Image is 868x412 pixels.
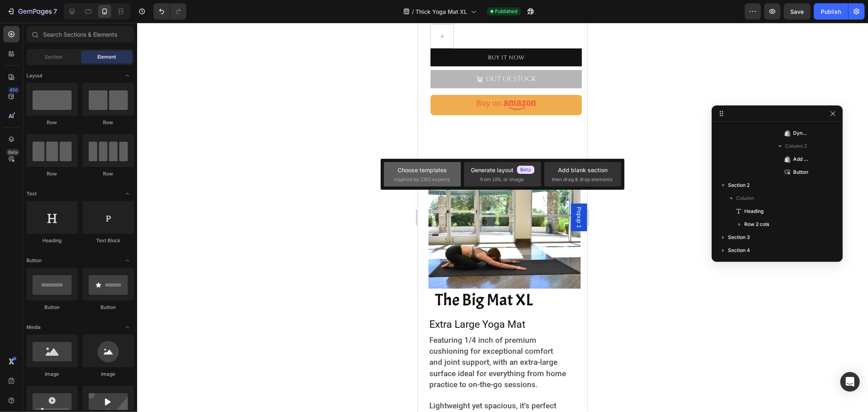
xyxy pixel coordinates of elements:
span: Section [45,53,63,61]
div: Row [83,119,134,126]
span: Save [791,8,804,15]
span: Element [97,53,116,61]
span: Button [26,257,42,264]
div: Add blank section [558,166,608,174]
div: Row [26,119,78,126]
div: Beta [6,149,20,156]
div: Open Intercom Messenger [840,372,860,392]
span: Row 2 cols [744,220,769,228]
div: Button [83,304,134,311]
span: Section 3 [728,233,750,241]
div: Image [26,370,78,378]
div: Button [26,304,78,311]
span: Toggle open [121,321,134,334]
span: Section 4 [728,246,750,254]
span: Lightweight yet spacious, it’s perfect for yogis of all levels. [11,378,138,399]
span: Column 2 [785,142,807,150]
span: Toggle open [121,254,134,267]
span: Column [736,194,754,202]
span: Thick Yoga Mat XL [416,7,468,16]
span: / [412,7,414,16]
span: Dynamic Checkout [793,129,809,137]
div: Image [83,370,134,378]
div: Heading [26,237,78,244]
div: Publish [821,7,841,16]
div: 450 [8,87,20,93]
span: from URL or image [480,176,524,183]
iframe: Design area [418,23,587,412]
span: Toggle open [121,187,134,200]
div: Text Block [83,237,134,244]
span: Text [26,190,37,197]
span: Published [495,8,518,15]
p: 7 [53,7,57,16]
span: then drag & drop elements [552,176,612,183]
div: Row [83,170,134,178]
button: Publish [814,3,848,20]
span: Button [793,168,808,176]
span: Heading [744,207,763,215]
span: Section 2 [728,181,750,189]
span: Toggle open [121,69,134,82]
button: Save [784,3,811,20]
button: 7 [3,3,61,20]
div: Undo/Redo [153,3,186,20]
span: Add to Cart [793,155,809,163]
input: Search Sections & Elements [26,26,134,42]
div: Row [26,170,78,178]
span: Media [26,324,41,331]
span: Layout [26,72,42,79]
div: Generate layout [471,166,534,174]
span: inspired by CRO experts [394,176,450,183]
div: Choose templates [398,166,447,174]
